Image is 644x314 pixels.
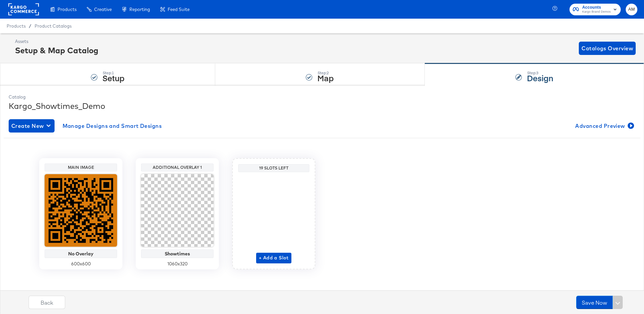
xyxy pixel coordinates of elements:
[143,251,212,256] div: Showtimes
[527,71,553,75] div: Step: 3
[141,261,214,267] div: 1060 x 320
[582,4,611,11] span: Accounts
[29,296,65,309] button: Back
[129,7,150,12] span: Reporting
[15,38,98,45] div: Assets
[94,7,112,12] span: Creative
[575,121,633,131] span: Advanced Preview
[582,9,611,15] span: Kargo Brand Demos
[317,71,334,75] div: Step: 2
[569,4,621,15] button: AccountsKargo Brand Demos
[168,7,190,12] span: Feed Suite
[9,100,635,112] div: Kargo_Showtimes_Demo
[317,72,334,83] strong: Map
[259,254,289,262] span: + Add a Slot
[143,165,212,170] div: Additional Overlay 1
[579,42,636,55] button: Catalogs Overview
[628,6,635,13] span: AM
[63,121,162,131] span: Manage Designs and Smart Designs
[7,23,26,29] span: Products
[45,261,117,267] div: 600 x 600
[11,121,52,131] span: Create New
[256,253,291,263] button: + Add a Slot
[46,251,115,256] div: No Overlay
[9,94,635,100] div: Catalog
[102,72,124,83] strong: Setup
[527,72,553,83] strong: Design
[572,119,635,133] button: Advanced Preview
[9,119,55,133] button: Create New
[576,296,613,309] button: Save Now
[581,44,633,53] span: Catalogs Overview
[26,23,35,29] span: /
[102,71,124,75] div: Step: 1
[60,119,165,133] button: Manage Designs and Smart Designs
[35,23,72,29] a: Product Catalogs
[15,45,98,56] div: Setup & Map Catalog
[626,4,637,15] button: AM
[58,7,77,12] span: Products
[240,165,308,171] div: 19 Slots Left
[46,165,115,170] div: Main Image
